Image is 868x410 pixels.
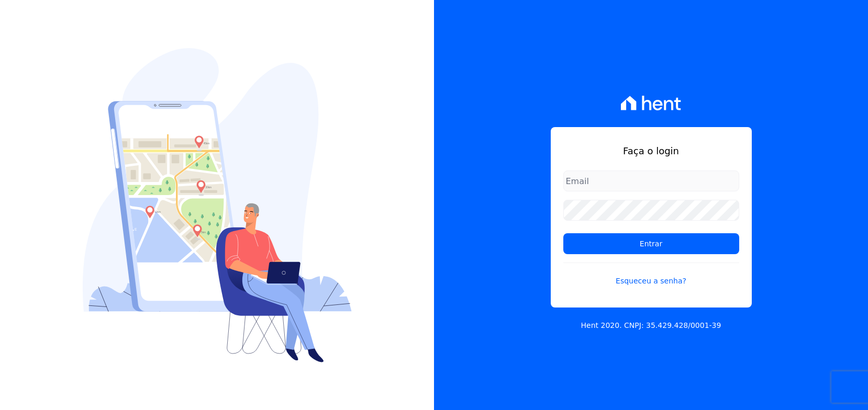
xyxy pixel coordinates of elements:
p: Hent 2020. CNPJ: 35.429.428/0001-39 [581,320,721,331]
img: Login [83,48,352,362]
input: Entrar [563,233,739,254]
h1: Faça o login [563,144,739,158]
a: Esqueceu a senha? [563,263,739,287]
input: Email [563,170,739,191]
